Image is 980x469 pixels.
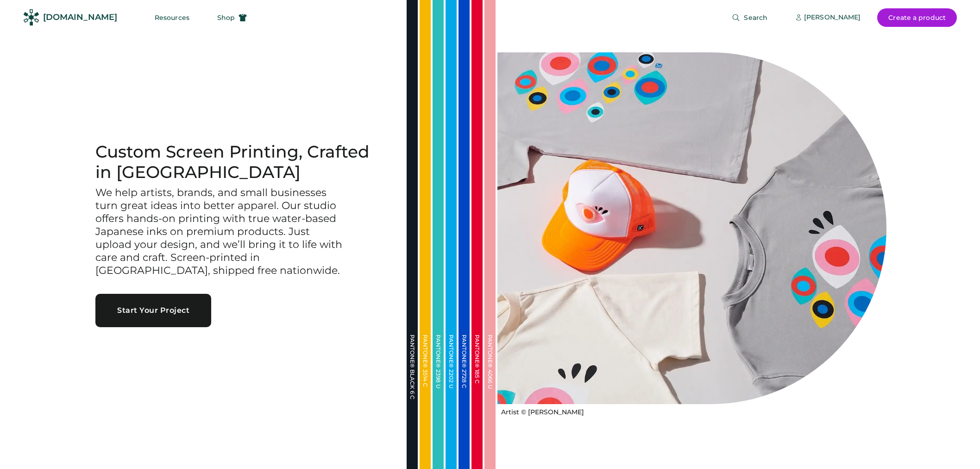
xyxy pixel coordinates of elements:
button: Start Your Project [95,294,211,327]
a: Artist © [PERSON_NAME] [497,404,584,417]
button: Resources [144,8,201,27]
div: PANTONE® 4066 U [487,335,493,427]
div: PANTONE® 2202 U [448,335,454,427]
div: [PERSON_NAME] [804,13,861,22]
button: Shop [206,8,258,27]
div: Artist © [PERSON_NAME] [501,408,584,417]
div: PANTONE® 185 C [474,335,480,427]
span: Search [744,14,767,21]
div: PANTONE® 2728 C [461,335,467,427]
img: Rendered Logo - Screens [23,9,39,25]
div: PANTONE® BLACK 6 C [409,335,415,427]
h1: Custom Screen Printing, Crafted in [GEOGRAPHIC_DATA] [95,142,384,183]
div: [DOMAIN_NAME] [43,12,117,23]
span: Shop [217,14,235,21]
div: PANTONE® 2398 U [435,335,441,427]
h3: We help artists, brands, and small businesses turn great ideas into better apparel. Our studio of... [95,186,346,277]
div: PANTONE® 3514 C [422,335,428,427]
button: Create a product [877,8,957,27]
button: Search [721,8,779,27]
